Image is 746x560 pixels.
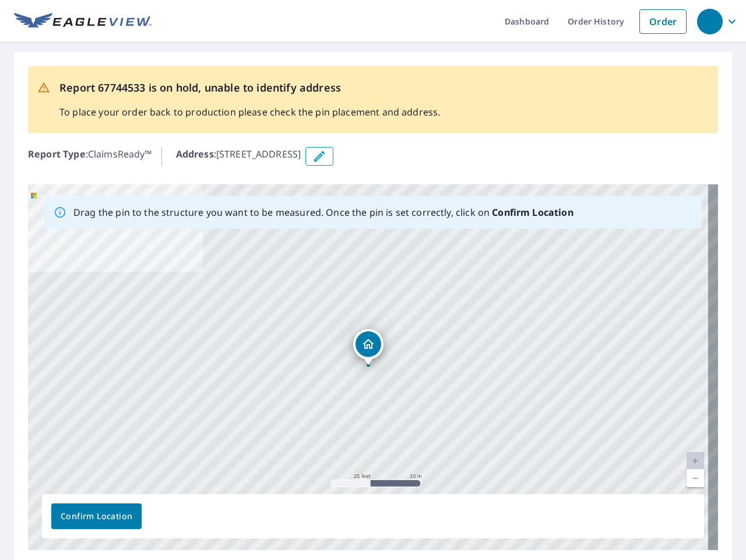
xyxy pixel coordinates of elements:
a: Current Level 20, Zoom In Disabled [687,452,704,470]
button: Confirm Location [51,503,142,529]
p: : [STREET_ADDRESS] [176,147,301,166]
b: Confirm Location [492,206,573,219]
a: Current Level 20, Zoom Out [687,470,704,487]
p: : ClaimsReady™ [28,147,152,166]
span: Confirm Location [61,509,132,524]
div: Dropped pin, building 1, Residential property, 2610 E 600 North Rd Pana, IL 62557 [353,329,383,365]
a: Order [639,9,687,34]
p: To place your order back to production please check the pin placement and address. [59,105,440,119]
p: Report 67744533 is on hold, unable to identify address [59,80,440,96]
b: Address [176,148,214,160]
b: Report Type [28,148,86,160]
img: EV Logo [14,13,152,30]
p: Drag the pin to the structure you want to be measured. Once the pin is set correctly, click on [73,205,573,219]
